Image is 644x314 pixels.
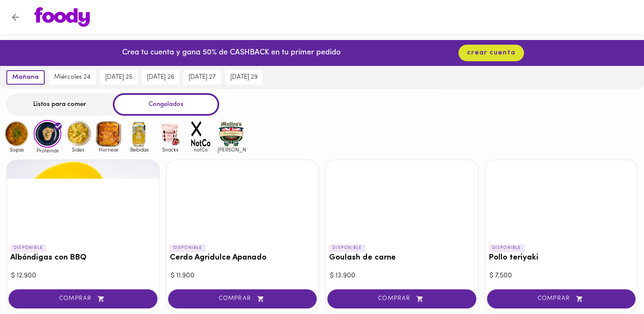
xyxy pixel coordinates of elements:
span: Snacks [156,147,184,152]
button: COMPRAR [327,289,476,308]
span: crear cuenta [467,49,515,57]
span: COMPRAR [498,295,625,303]
button: mañana [6,70,45,85]
img: Bebidas [126,120,153,148]
div: $ 13.900 [330,271,474,281]
span: Sides [64,147,92,152]
button: COMPRAR [168,289,317,308]
div: Cerdo Agridulce Apanado [166,160,319,241]
img: notCo [187,120,215,148]
span: [DATE] 29 [230,74,258,81]
h3: Cerdo Agridulce Apanado [170,254,315,263]
span: notCo [187,147,215,152]
button: crear cuenta [458,45,524,61]
img: Hornear [95,120,123,148]
span: COMPRAR [19,295,147,303]
span: [DATE] 27 [189,74,216,81]
iframe: Messagebird Livechat Widget [595,265,635,305]
h3: Pollo teriyaki [489,254,634,263]
p: DISPONIBLE [489,244,525,252]
button: [DATE] 27 [183,70,221,85]
img: mullens [218,120,245,148]
div: $ 11.900 [171,271,315,281]
button: Volver [5,7,26,28]
span: Bebidas [126,147,153,152]
span: [DATE] 25 [105,74,132,81]
div: Congelados [113,93,219,116]
span: mañana [12,74,39,81]
button: COMPRAR [9,289,157,308]
h3: Albóndigas con BBQ [10,254,156,263]
span: Sopas [3,147,31,152]
img: logo.png [34,7,90,27]
div: Albóndigas con BBQ [7,160,159,241]
button: COMPRAR [487,289,636,308]
div: Pollo teriyaki [485,160,638,241]
div: $ 12.900 [11,271,155,281]
p: Crea tu cuenta y gana 50% de CASHBACK en tu primer pedido [122,48,341,59]
span: Hornear [95,147,123,152]
span: [DATE] 26 [147,74,174,81]
img: Proteinas [34,120,61,148]
span: [PERSON_NAME] [218,147,245,152]
p: DISPONIBLE [170,244,206,252]
h3: Goulash de carne [329,254,475,263]
div: $ 7.500 [489,271,633,281]
span: miércoles 24 [54,74,91,81]
button: miércoles 24 [49,70,96,85]
button: [DATE] 29 [225,70,263,85]
span: COMPRAR [179,295,306,303]
img: Sopas [3,120,31,148]
div: Goulash de carne [326,160,478,241]
img: Snacks [156,120,184,148]
span: COMPRAR [338,295,466,303]
img: Sides [64,120,92,148]
span: Proteinas [34,148,61,153]
div: Listos para comer [6,93,113,116]
p: DISPONIBLE [10,244,46,252]
p: DISPONIBLE [329,244,365,252]
button: [DATE] 25 [100,70,137,85]
button: [DATE] 26 [142,70,179,85]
